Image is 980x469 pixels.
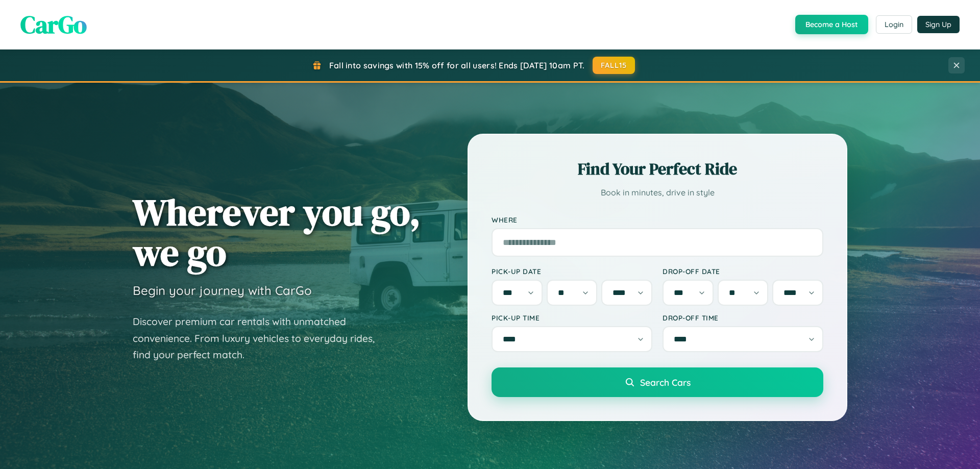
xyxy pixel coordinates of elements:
button: Search Cars [492,367,823,397]
p: Discover premium car rentals with unmatched convenience. From luxury vehicles to everyday rides, ... [133,313,388,363]
h2: Find Your Perfect Ride [492,158,823,180]
label: Drop-off Date [663,267,823,276]
button: Login [876,15,912,34]
span: Search Cars [640,377,691,388]
span: Fall into savings with 15% off for all users! Ends [DATE] 10am PT. [329,60,585,70]
p: Book in minutes, drive in style [492,185,823,200]
h3: Begin your journey with CarGo [133,283,312,298]
label: Where [492,215,823,224]
label: Drop-off Time [663,313,823,322]
h1: Wherever you go, we go [133,192,421,273]
button: FALL15 [593,57,635,74]
button: Sign Up [917,16,960,33]
label: Pick-up Time [492,313,652,322]
span: CarGo [20,8,87,41]
label: Pick-up Date [492,267,652,276]
button: Become a Host [795,15,868,34]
